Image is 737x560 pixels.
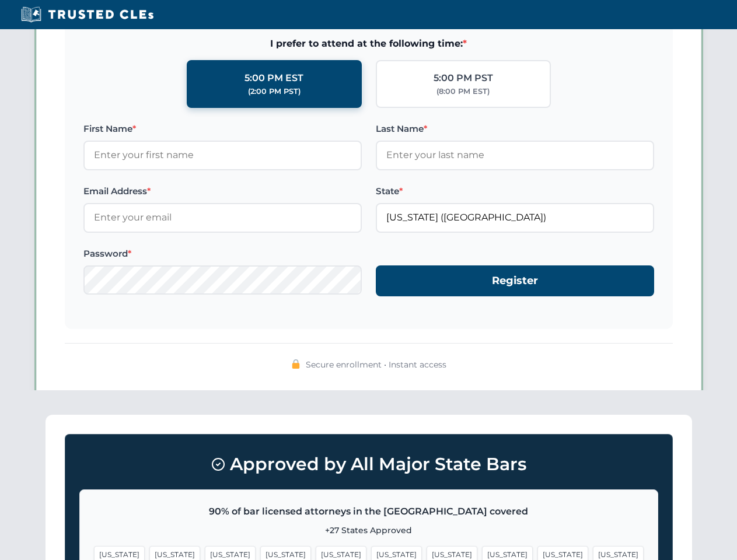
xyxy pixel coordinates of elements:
[376,184,654,198] label: State
[83,247,362,261] label: Password
[83,203,362,232] input: Enter your email
[79,449,658,480] h3: Approved by All Major State Bars
[94,524,644,537] p: +27 States Approved
[244,71,303,86] div: 5:00 PM EST
[376,265,654,296] button: Register
[376,122,654,136] label: Last Name
[436,86,490,97] div: (8:00 PM EST)
[83,184,362,198] label: Email Address
[434,71,493,86] div: 5:00 PM PST
[83,141,362,170] input: Enter your first name
[18,6,157,23] img: Trusted CLEs
[94,504,644,519] p: 90% of bar licensed attorneys in the [GEOGRAPHIC_DATA] covered
[83,36,654,51] span: I prefer to attend at the following time:
[83,122,362,136] label: First Name
[291,359,301,369] img: 🔒
[376,141,654,170] input: Enter your last name
[248,86,301,97] div: (2:00 PM PST)
[306,358,446,371] span: Secure enrollment • Instant access
[376,203,654,232] input: Florida (FL)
